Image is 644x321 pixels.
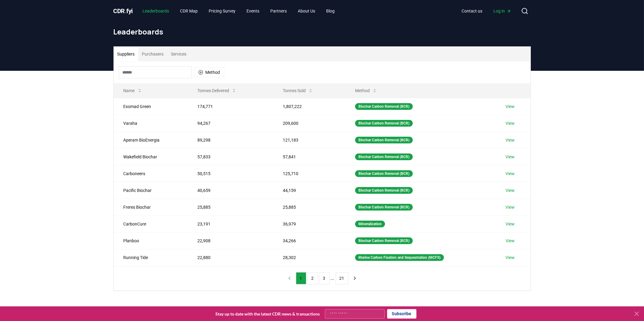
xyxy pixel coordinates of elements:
td: 22,908 [188,232,273,249]
a: View [505,137,515,143]
td: Freres Biochar [114,199,188,215]
td: 25,885 [188,199,273,215]
button: 3 [319,272,329,284]
td: 40,659 [188,182,273,199]
span: . [125,7,127,15]
h1: Leaderboards [113,27,531,37]
button: Method [194,67,224,77]
td: 94,267 [188,115,273,132]
td: 121,183 [273,132,345,148]
td: 50,515 [188,165,273,182]
button: Name [119,85,147,97]
div: Biochar Carbon Removal (BCR) [355,137,413,143]
span: Log in [494,8,511,14]
td: 34,266 [273,232,345,249]
div: Biochar Carbon Removal (BCR) [355,170,413,177]
td: Exomad Green [114,98,188,115]
div: Biochar Carbon Removal (BCR) [355,120,413,127]
a: View [505,187,515,193]
a: Contact us [457,5,487,16]
div: Marine Carbon Fixation and Sequestration (MCFS) [355,254,444,261]
a: Events [242,5,264,16]
a: View [505,171,515,177]
nav: Main [138,5,340,16]
button: 21 [336,272,348,284]
span: CDR fyi [113,7,133,15]
a: View [505,238,515,244]
li: ... [331,275,334,282]
div: Biochar Carbon Removal (BCR) [355,204,413,211]
td: 57,841 [273,148,345,165]
a: View [505,221,515,227]
a: Blog [321,5,340,16]
td: 1,807,222 [273,98,345,115]
a: Log in [489,5,516,16]
div: Biochar Carbon Removal (BCR) [355,103,413,110]
button: Method [350,85,382,97]
button: 1 [296,272,306,284]
td: Running Tide [114,249,188,266]
div: Biochar Carbon Removal (BCR) [355,187,413,194]
a: CDR.fyi [113,7,133,15]
button: Purchasers [139,47,167,61]
td: 174,771 [188,98,273,115]
td: 209,600 [273,115,345,132]
td: 44,159 [273,182,345,199]
td: Varaha [114,115,188,132]
div: Biochar Carbon Removal (BCR) [355,237,413,244]
button: Tonnes Sold [278,85,318,97]
td: Aperam BioEnergia [114,132,188,148]
a: View [505,120,515,126]
a: View [505,204,515,210]
td: 89,298 [188,132,273,148]
td: Planboo [114,232,188,249]
td: 36,979 [273,215,345,232]
button: 2 [308,272,318,284]
td: 57,833 [188,148,273,165]
a: CDR Map [175,5,203,16]
a: Partners [265,5,292,16]
button: Services [167,47,190,61]
td: Carboneers [114,165,188,182]
td: 25,885 [273,199,345,215]
td: Pacific Biochar [114,182,188,199]
td: Wakefield Biochar [114,148,188,165]
td: 28,302 [273,249,345,266]
button: Suppliers [114,47,139,61]
a: Leaderboards [138,5,174,16]
a: View [505,154,515,160]
nav: Main [457,5,516,16]
div: Biochar Carbon Removal (BCR) [355,153,413,160]
a: Pricing Survey [204,5,240,16]
div: Mineralization [355,221,385,227]
td: 125,710 [273,165,345,182]
td: 22,880 [188,249,273,266]
a: About Us [293,5,320,16]
td: 23,191 [188,215,273,232]
a: View [505,254,515,261]
button: next page [350,272,360,284]
a: View [505,103,515,110]
button: Tonnes Delivered [192,85,241,97]
td: CarbonCure [114,215,188,232]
